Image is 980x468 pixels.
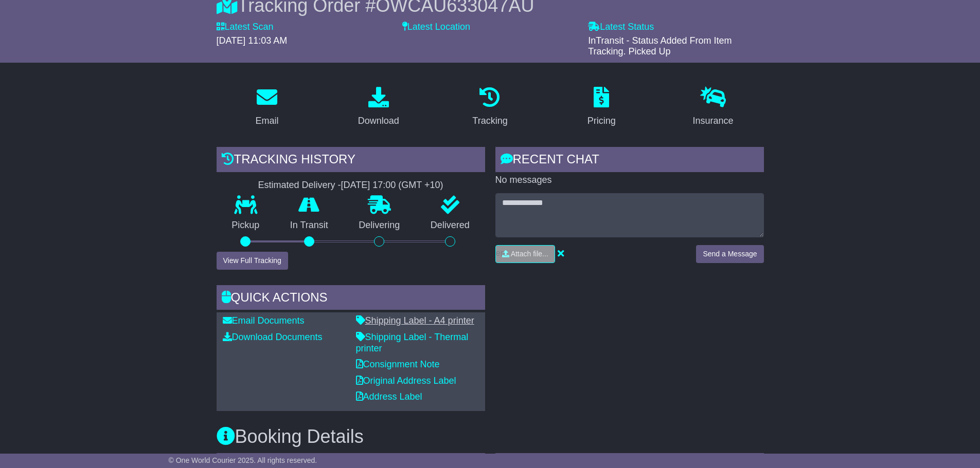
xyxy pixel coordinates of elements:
[217,252,288,270] button: View Full Tracking
[217,220,275,231] p: Pickup
[217,285,485,313] div: Quick Actions
[356,332,469,353] a: Shipping Label - Thermal printer
[472,114,507,128] div: Tracking
[356,315,474,326] a: Shipping Label - A4 printer
[495,147,764,175] div: RECENT CHAT
[248,83,285,132] a: Email
[588,35,732,57] span: InTransit - Status Added From Item Tracking. Picked Up
[217,35,288,46] span: [DATE] 11:03 AM
[581,83,622,132] a: Pricing
[223,315,305,326] a: Email Documents
[358,114,399,128] div: Download
[693,114,734,128] div: Insurance
[356,359,440,369] a: Consignment Note
[217,147,485,175] div: Tracking history
[223,332,323,342] a: Download Documents
[341,180,443,191] div: [DATE] 17:00 (GMT +10)
[217,22,274,33] label: Latest Scan
[587,114,616,128] div: Pricing
[696,245,763,263] button: Send a Message
[217,426,764,447] h3: Booking Details
[495,175,764,186] p: No messages
[588,22,654,33] label: Latest Status
[169,456,317,464] span: © One World Courier 2025. All rights reserved.
[344,220,416,231] p: Delivering
[217,180,485,191] div: Estimated Delivery -
[686,83,740,132] a: Insurance
[275,220,344,231] p: In Transit
[466,83,514,132] a: Tracking
[356,391,422,402] a: Address Label
[415,220,485,231] p: Delivered
[351,83,406,132] a: Download
[402,22,470,33] label: Latest Location
[255,114,278,128] div: Email
[356,376,456,386] a: Original Address Label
